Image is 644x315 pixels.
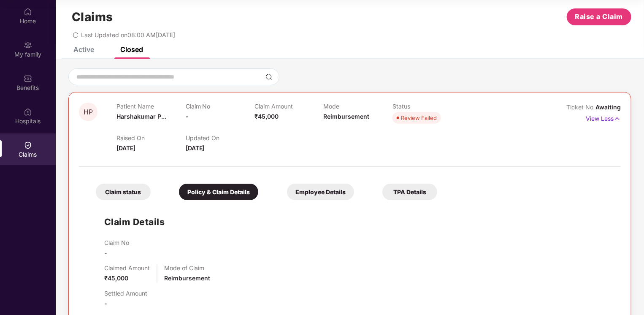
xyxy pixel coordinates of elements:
[120,45,143,54] div: Closed
[164,274,210,282] span: Reimbursement
[254,103,323,110] p: Claim Amount
[81,31,175,38] span: Last Updated on 08:00 AM[DATE]
[382,184,437,200] div: TPA Details
[186,103,254,110] p: Claim No
[186,144,205,152] span: [DATE]
[401,114,437,122] div: Review Failed
[104,249,107,256] span: -
[72,10,113,24] h1: Claims
[265,73,272,80] img: svg+xml;base64,PHN2ZyBpZD0iU2VhcmNoLTMyeDMyIiB4bWxucz0iaHR0cDovL3d3dy53My5vcmcvMjAwMC9zdmciIHdpZH...
[116,103,185,110] p: Patient Name
[84,109,93,116] span: HP
[595,103,621,111] span: Awaiting
[24,41,32,49] img: svg+xml;base64,PHN2ZyB3aWR0aD0iMjAiIGhlaWdodD0iMjAiIHZpZXdCb3g9IjAgMCAyMCAyMCIgZmlsbD0ibm9uZSIgeG...
[24,74,32,83] img: svg+xml;base64,PHN2ZyBpZD0iQmVuZWZpdHMiIHhtbG5zPSJodHRwOi8vd3d3LnczLm9yZy8yMDAwL3N2ZyIgd2lkdGg9Ij...
[24,8,32,16] img: svg+xml;base64,PHN2ZyBpZD0iSG9tZSIgeG1sbnM9Imh0dHA6Ly93d3cudzMub3JnLzIwMDAvc3ZnIiB3aWR0aD0iMjAiIG...
[324,103,392,110] p: Mode
[104,215,165,229] h1: Claim Details
[116,134,185,141] p: Raised On
[104,264,150,272] p: Claimed Amount
[287,184,354,200] div: Employee Details
[104,300,107,307] span: -
[392,103,461,110] p: Status
[104,239,129,246] p: Claim No
[164,264,210,272] p: Mode of Claim
[324,113,370,120] span: Reimbursement
[116,113,166,120] span: Harshakumar P...
[24,108,32,116] img: svg+xml;base64,PHN2ZyBpZD0iSG9zcGl0YWxzIiB4bWxucz0iaHR0cDovL3d3dy53My5vcmcvMjAwMC9zdmciIHdpZHRoPS...
[24,141,32,149] img: svg+xml;base64,PHN2ZyBpZD0iQ2xhaW0iIHhtbG5zPSJodHRwOi8vd3d3LnczLm9yZy8yMDAwL3N2ZyIgd2lkdGg9IjIwIi...
[186,113,189,120] span: -
[116,144,135,152] span: [DATE]
[566,103,595,111] span: Ticket No
[186,134,254,141] p: Updated On
[104,290,147,297] p: Settled Amount
[614,114,621,123] img: svg+xml;base64,PHN2ZyB4bWxucz0iaHR0cDovL3d3dy53My5vcmcvMjAwMC9zdmciIHdpZHRoPSIxNyIgaGVpZ2h0PSIxNy...
[73,45,94,54] div: Active
[575,11,623,22] span: Raise a Claim
[586,112,621,123] p: View Less
[254,113,279,120] span: ₹45,000
[73,31,78,38] span: redo
[179,184,258,200] div: Policy & Claim Details
[96,184,151,200] div: Claim status
[567,8,631,25] button: Raise a Claim
[104,274,128,282] span: ₹45,000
